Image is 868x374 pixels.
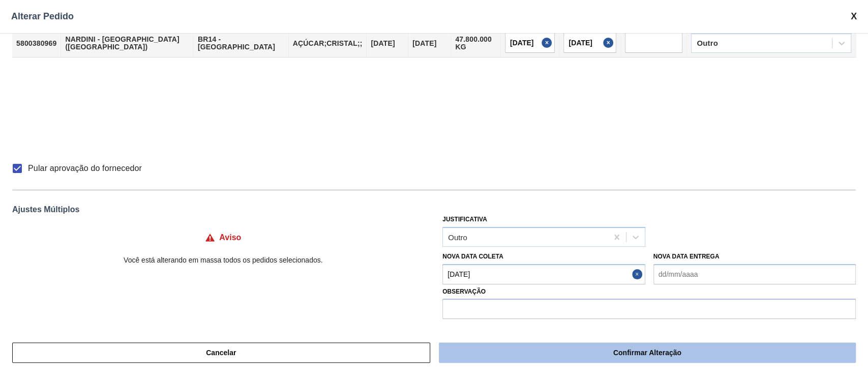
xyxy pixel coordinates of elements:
font: Você está alterando em massa todos os pedidos selecionados. [124,256,322,264]
font: Ajustes Múltiplos [12,205,79,214]
font: BR14 - [GEOGRAPHIC_DATA] [198,35,275,51]
font: NARDINI - [GEOGRAPHIC_DATA] ([GEOGRAPHIC_DATA]) [65,35,179,51]
font: Outro [697,39,718,47]
font: Observação [442,288,486,295]
font: 47.800.000 KG [455,35,492,51]
font: Nova Data Entrega [653,253,720,260]
font: Justificativa [442,216,487,223]
font: Outro [448,233,467,241]
font: [DATE] [371,39,395,47]
font: Confirmar Alteração [613,349,681,357]
button: Fechar [603,33,616,53]
input: dd/mm/aaaa [442,264,645,284]
font: Alterar Pedido [11,11,74,21]
input: dd/mm/aaaa [563,33,616,53]
font: 5800380969 [16,39,56,47]
button: Fechar [542,33,555,53]
font: [DATE] [412,39,436,47]
font: AÇÚCAR;CRISTAL;; [293,39,363,47]
button: Fechar [632,264,645,284]
button: Confirmar Alteração [439,342,856,363]
font: Aviso [219,233,241,242]
input: dd/mm/aaaa [653,264,856,284]
button: Cancelar [12,342,430,363]
font: Pular aprovação do fornecedor [28,164,142,172]
font: Cancelar [206,349,236,357]
font: Nova Data Coleta [442,253,503,260]
input: dd/mm/aaaa [505,33,555,53]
